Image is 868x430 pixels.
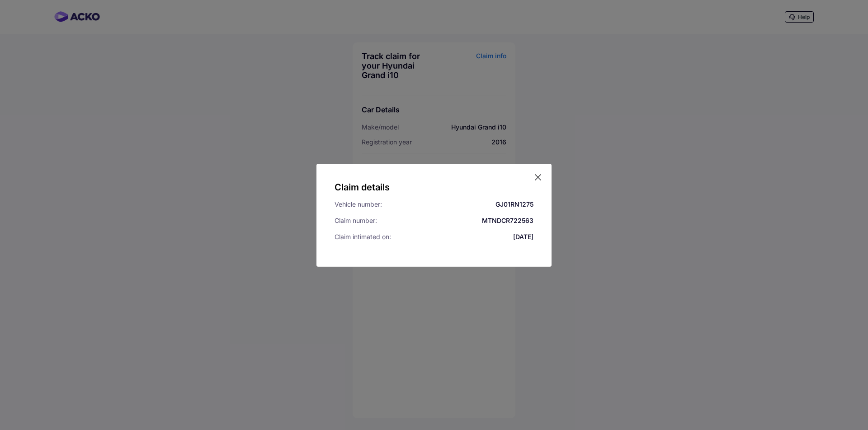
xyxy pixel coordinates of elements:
div: Vehicle number: [335,200,382,209]
div: [DATE] [513,232,533,241]
div: Claim intimated on: [335,232,391,241]
div: GJ01RN1275 [495,200,533,209]
div: Claim number: [335,216,377,225]
div: MTNDCR722563 [482,216,533,225]
h5: Claim details [335,182,533,193]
